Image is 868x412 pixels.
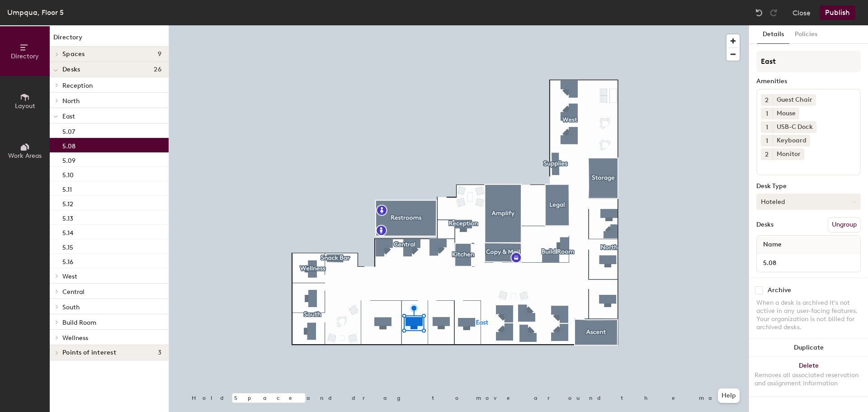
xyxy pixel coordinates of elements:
span: 9 [158,51,161,58]
div: Monitor [773,148,804,160]
p: 5.15 [62,241,73,251]
p: 5.11 [62,183,72,194]
img: Redo [769,8,778,17]
div: Removes all associated reservation and assignment information [755,371,863,388]
span: East [62,113,75,120]
p: 5.13 [62,212,73,223]
span: Desks [62,66,80,73]
span: 3 [158,349,161,356]
span: 2 [765,150,769,159]
p: 5.07 [62,125,75,136]
span: Build Room [62,319,96,327]
button: 2 [761,94,773,106]
span: 1 [766,123,768,132]
p: 5.09 [62,154,75,165]
button: 2 [761,148,773,160]
span: West [62,273,77,280]
div: Desks [756,221,774,228]
div: Desk Type [756,183,861,190]
div: Guest Chair [773,94,816,106]
button: Hoteled [756,194,861,210]
div: When a desk is archived it's not active in any user-facing features. Your organization is not bil... [756,299,861,331]
button: 1 [761,121,773,133]
span: Central [62,288,85,296]
div: Mouse [773,108,799,119]
div: Umpqua, Floor 5 [7,7,64,18]
button: Publish [820,5,855,20]
span: 1 [766,109,768,118]
input: Unnamed desk [759,256,859,269]
span: Points of interest [62,349,116,356]
button: DeleteRemoves all associated reservation and assignment information [749,357,868,397]
span: Wellness [62,334,88,342]
div: Amenities [756,78,861,85]
img: Undo [755,8,764,17]
span: South [62,303,80,311]
button: Duplicate [749,339,868,357]
button: Ungroup [828,217,861,232]
p: 5.12 [62,198,73,208]
div: Archive [768,287,791,294]
span: Name [759,237,786,253]
span: Layout [15,102,35,110]
span: North [62,97,80,105]
span: Work Areas [8,152,42,160]
div: USB-C Dock [773,121,816,133]
button: Policies [789,25,823,44]
button: 1 [761,108,773,119]
span: 1 [766,136,768,146]
p: 5.10 [62,169,74,179]
button: Close [793,5,811,20]
div: Keyboard [773,135,810,147]
span: 2 [765,95,769,105]
p: 5.14 [62,227,73,237]
p: 5.16 [62,256,73,266]
span: Directory [11,52,39,60]
button: Help [718,388,740,403]
button: Details [757,25,789,44]
span: Spaces [62,51,85,58]
h1: Directory [50,33,169,47]
p: 5.08 [62,140,75,150]
span: 26 [154,66,161,73]
span: Reception [62,82,93,90]
button: 1 [761,135,773,147]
